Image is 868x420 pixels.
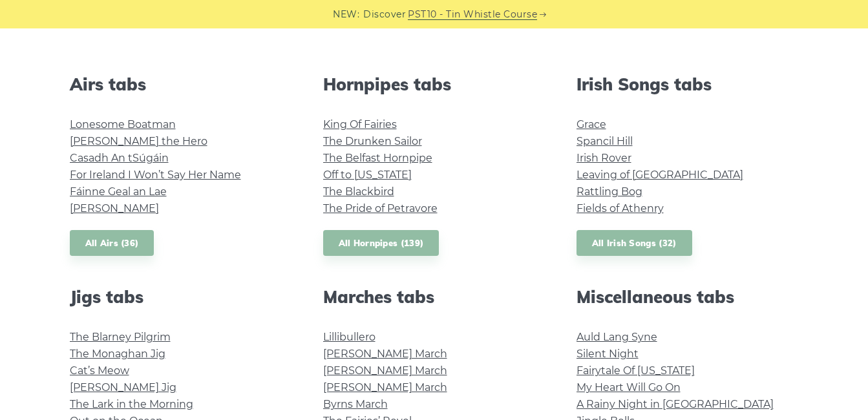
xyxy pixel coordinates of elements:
a: Fields of Athenry [577,202,664,215]
a: A Rainy Night in [GEOGRAPHIC_DATA] [577,398,774,410]
a: Fáinne Geal an Lae [70,185,167,198]
a: Byrns March [323,398,388,410]
a: Fairytale Of [US_STATE] [577,364,695,377]
a: The Belfast Hornpipe [323,152,432,164]
a: PST10 - Tin Whistle Course [408,7,537,22]
a: [PERSON_NAME] the Hero [70,135,207,147]
a: [PERSON_NAME] Jig [70,381,176,394]
a: King Of Fairies [323,118,397,131]
span: Discover [363,7,406,22]
a: Spancil Hill [577,135,633,147]
a: Auld Lang Syne [577,331,657,343]
h2: Jigs tabs [70,287,292,307]
a: Cat’s Meow [70,364,129,377]
h2: Irish Songs tabs [577,74,799,94]
h2: Miscellaneous tabs [577,287,799,307]
a: My Heart Will Go On [577,381,681,394]
h2: Airs tabs [70,74,292,94]
a: Casadh An tSúgáin [70,152,169,164]
span: NEW: [333,7,359,22]
a: Grace [577,118,606,131]
a: [PERSON_NAME] [70,202,159,215]
a: The Blarney Pilgrim [70,331,171,343]
a: All Irish Songs (32) [577,230,692,257]
a: For Ireland I Won’t Say Her Name [70,169,241,181]
a: The Pride of Petravore [323,202,438,215]
a: The Monaghan Jig [70,348,165,360]
a: [PERSON_NAME] March [323,381,447,394]
a: The Blackbird [323,185,394,198]
a: The Drunken Sailor [323,135,422,147]
a: [PERSON_NAME] March [323,348,447,360]
a: All Hornpipes (139) [323,230,439,257]
a: Silent Night [577,348,639,360]
a: Off to [US_STATE] [323,169,412,181]
a: Lillibullero [323,331,376,343]
a: All Airs (36) [70,230,154,257]
h2: Hornpipes tabs [323,74,545,94]
a: Leaving of [GEOGRAPHIC_DATA] [577,169,743,181]
a: Lonesome Boatman [70,118,176,131]
h2: Marches tabs [323,287,545,307]
a: Irish Rover [577,152,631,164]
a: The Lark in the Morning [70,398,193,410]
a: Rattling Bog [577,185,642,198]
a: [PERSON_NAME] March [323,364,447,377]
